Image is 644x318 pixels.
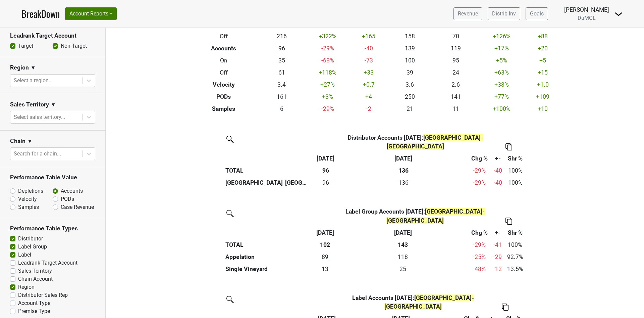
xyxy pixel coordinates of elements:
td: -29 % [467,177,491,189]
span: ▼ [51,101,56,109]
a: Distrib Inv [488,7,520,20]
td: -73 [351,54,387,66]
span: [GEOGRAPHIC_DATA]-[GEOGRAPHIC_DATA] [386,208,485,224]
td: +100 % [479,103,525,115]
th: Distributor Accounts [DATE] : [340,132,492,152]
th: [GEOGRAPHIC_DATA]-[GEOGRAPHIC_DATA] [224,177,312,189]
label: Region [18,283,35,291]
td: 21 [387,103,433,115]
img: filter [224,208,235,218]
td: 89 [312,251,339,263]
img: Copy to clipboard [505,143,512,150]
td: 70 [433,30,479,42]
label: Distributor Sales Rep [18,291,68,299]
label: PODs [61,195,74,203]
td: -29 % [305,42,351,54]
th: Sep '24: activate to sort column ascending [338,227,467,239]
th: 25 [338,263,467,275]
span: DuMOL [578,15,596,21]
label: Distributor [18,235,43,243]
h3: Leadrank Target Account [10,32,95,39]
td: 92.7% [504,251,526,263]
label: Depletions [18,187,43,195]
label: Label Group [18,243,47,251]
th: 143 [338,239,467,251]
th: 136 [340,177,468,189]
td: +4 [351,91,387,103]
td: 96 [259,42,305,54]
button: Account Reports [65,7,117,20]
th: Label Group Accounts [DATE] : [338,206,491,227]
h3: Chain [10,138,25,145]
th: Velocity [189,79,259,91]
td: +77 % [479,91,525,103]
a: BreakDown [21,7,60,21]
span: [GEOGRAPHIC_DATA]-[GEOGRAPHIC_DATA] [384,294,474,310]
span: ▼ [31,64,36,72]
label: Velocity [18,195,37,203]
td: 13 [312,263,339,275]
th: Sep '25: activate to sort column ascending [312,153,340,165]
td: +0.7 [351,79,387,91]
td: +5 [525,54,561,66]
td: +165 [351,30,387,42]
th: &nbsp;: activate to sort column ascending [224,227,312,239]
td: 3.6 [387,79,433,91]
th: Shr %: activate to sort column ascending [504,227,526,239]
div: [PERSON_NAME] [564,5,609,14]
td: -40 [351,42,387,54]
div: 25 [340,265,466,273]
td: 119 [433,42,479,54]
h3: Region [10,64,29,71]
th: TOTAL [224,165,312,177]
th: 96 [312,165,340,177]
td: +88 [525,30,561,42]
th: Single Vineyard [224,263,312,275]
img: Copy to clipboard [505,218,512,225]
td: 250 [387,91,433,103]
td: +20 [525,42,561,54]
th: 102 [312,239,339,251]
th: Appelation [224,251,312,263]
td: 61 [259,66,305,79]
td: 3.4 [259,79,305,91]
label: Accounts [61,187,83,195]
td: 39 [387,66,433,79]
span: [GEOGRAPHIC_DATA]-[GEOGRAPHIC_DATA] [387,134,483,150]
label: Account Type [18,299,50,307]
th: Off [189,66,259,79]
td: 35 [259,54,305,66]
td: -48 % [467,263,491,275]
td: +38 % [479,79,525,91]
th: +-: activate to sort column ascending [491,153,504,165]
a: Goals [526,7,548,20]
label: Target [18,42,33,50]
span: -40 [494,167,502,174]
h3: Performance Table Value [10,174,95,181]
td: 6 [259,103,305,115]
td: +63 % [479,66,525,79]
label: Case Revenue [61,203,94,211]
th: Chg %: activate to sort column ascending [467,227,491,239]
div: 13 [313,265,337,273]
td: 11 [433,103,479,115]
td: 216 [259,30,305,42]
td: +10 [525,103,561,115]
div: 136 [341,178,466,187]
td: 96 [312,177,340,189]
div: -29 [493,253,502,261]
img: filter [224,133,235,144]
td: +322 % [305,30,351,42]
th: On [189,54,259,66]
label: Label [18,251,31,259]
label: Chain Account [18,275,53,283]
div: 89 [313,253,337,261]
th: Shr %: activate to sort column ascending [504,153,526,165]
span: -29% [473,241,486,248]
th: Chg %: activate to sort column ascending [467,153,491,165]
th: Label Accounts [DATE] : [342,292,484,313]
td: +33 [351,66,387,79]
td: -68 % [305,54,351,66]
td: 13.5% [504,263,526,275]
td: +109 [525,91,561,103]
